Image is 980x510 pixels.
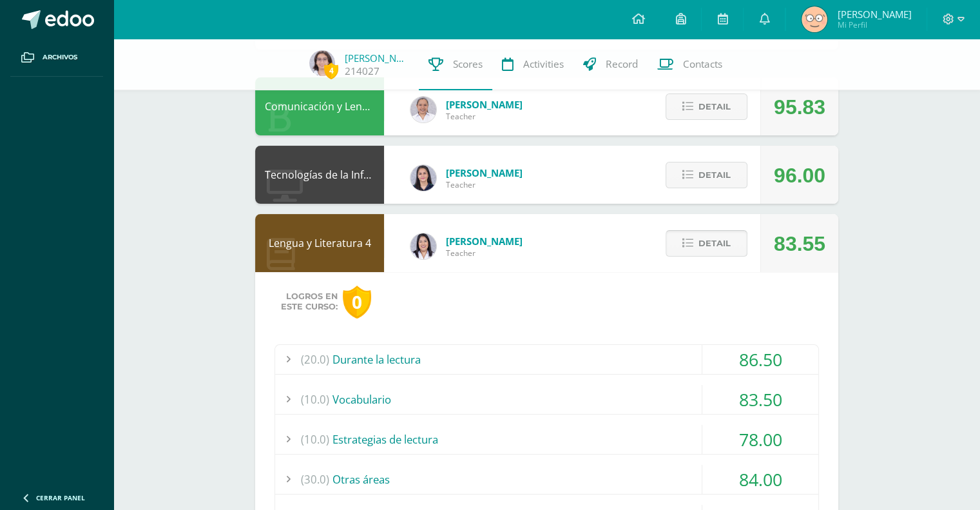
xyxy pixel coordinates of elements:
div: Tecnologías de la Información y la Comunicación 4 [255,146,384,204]
div: 83.50 [702,385,818,414]
span: Record [606,57,638,71]
span: (10.0) [301,385,329,414]
button: Detail [666,230,747,257]
span: Teacher [446,248,523,259]
div: 96.00 [774,146,825,204]
a: [PERSON_NAME] [345,52,409,64]
div: Estrategias de lectura [275,425,818,454]
span: Contacts [683,57,722,71]
span: Detail [698,95,731,119]
a: 214027 [345,64,380,78]
span: Logros en este curso: [281,291,338,312]
span: Archivos [43,52,77,63]
a: Record [573,39,648,90]
div: 0 [343,286,371,319]
div: Vocabulario [275,385,818,414]
img: d9c7b72a65e1800de1590e9465332ea1.png [802,6,827,32]
img: dbcf09110664cdb6f63fe058abfafc14.png [410,165,436,191]
span: [PERSON_NAME] [446,166,523,179]
div: Comunicación y Lenguaje L3 Inglés 4 [255,77,384,135]
span: (30.0) [301,465,329,494]
span: Teacher [446,179,523,190]
span: Scores [453,57,483,71]
a: Archivos [10,39,103,77]
span: (10.0) [301,425,329,454]
span: Detail [698,163,731,187]
span: [PERSON_NAME] [446,98,523,111]
span: [PERSON_NAME] [446,235,523,248]
div: 84.00 [702,465,818,494]
div: 83.55 [774,215,825,273]
button: Detail [666,93,747,120]
a: Scores [419,39,492,90]
img: fd1196377973db38ffd7ffd912a4bf7e.png [410,233,436,259]
span: 4 [324,63,338,79]
div: Otras áreas [275,465,818,494]
a: Contacts [648,39,732,90]
span: Activities [523,57,564,71]
button: Detail [666,162,747,188]
div: 95.83 [774,78,825,136]
a: Activities [492,39,573,90]
div: 86.50 [702,345,818,374]
span: Teacher [446,111,523,122]
div: 78.00 [702,425,818,454]
img: 04fbc0eeb5f5f8cf55eb7ff53337e28b.png [410,97,436,123]
span: (20.0) [301,345,329,374]
span: Mi Perfil [837,19,911,30]
span: Detail [698,231,731,255]
span: Cerrar panel [36,493,85,502]
img: 372ebae3c718c81d39b48c56e3aaf3f2.png [309,50,335,76]
span: [PERSON_NAME] [837,8,911,21]
div: Lengua y Literatura 4 [255,214,384,272]
div: Durante la lectura [275,345,818,374]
